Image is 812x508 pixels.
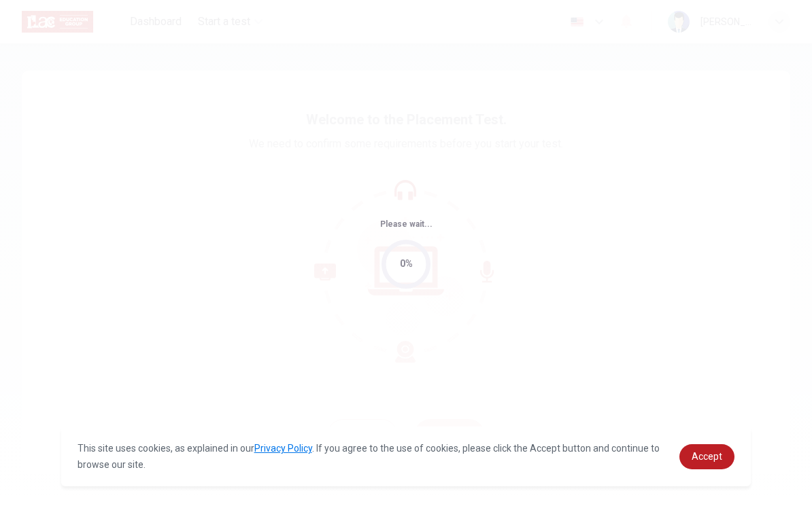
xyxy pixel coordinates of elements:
a: Privacy Policy [254,443,312,454]
a: dismiss cookie message [679,444,734,469]
span: This site uses cookies, as explained in our . If you agree to the use of cookies, please click th... [78,443,660,470]
div: 0% [400,256,413,272]
span: Please wait... [380,219,433,229]
span: Accept [692,451,722,462]
div: cookieconsent [61,427,751,486]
